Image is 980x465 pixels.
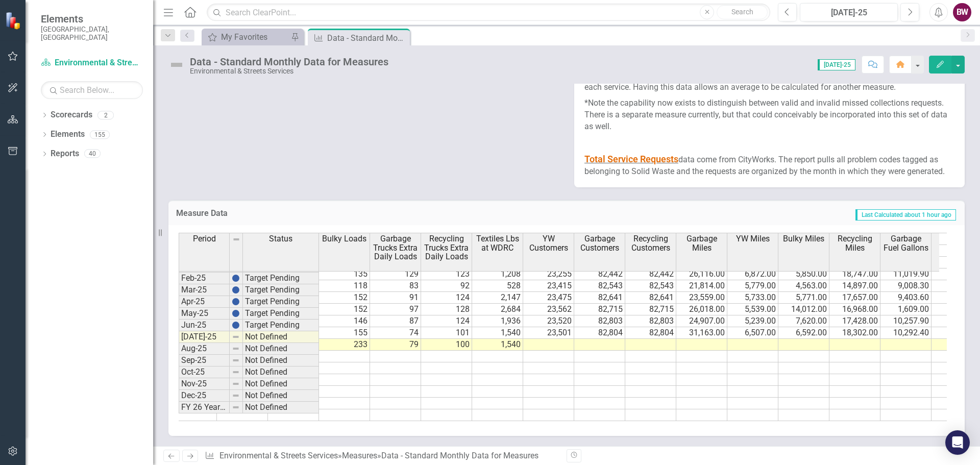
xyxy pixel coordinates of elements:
td: 18,302.00 [829,327,880,339]
td: 11,019.90 [880,268,932,280]
td: Target Pending [243,296,319,308]
span: Last Calculated about 1 hour ago [855,209,956,221]
td: 123 [421,268,472,280]
a: Elements [51,129,85,140]
td: FY 26 Year End [179,402,230,413]
div: My Favorites [221,31,288,43]
div: » » [205,450,559,462]
td: 82,715 [625,304,676,315]
img: 8DAGhfEEPCf229AAAAAElFTkSuQmCC [232,391,240,400]
td: 5,771.00 [778,292,829,304]
span: [DATE]-25 [818,59,855,70]
td: 26,018.00 [676,304,727,315]
td: 4,563.00 [778,280,829,292]
div: Data - Standard Monthly Data for Measures [327,32,407,44]
span: Period [193,234,216,243]
td: 528 [472,280,523,292]
img: 8DAGhfEEPCf229AAAAAElFTkSuQmCC [232,345,240,353]
span: Search [731,8,753,16]
td: 129 [370,268,421,280]
a: Environmental & Streets Services [41,57,143,69]
td: 83 [370,280,421,292]
td: 82,641 [574,292,625,304]
td: 91 [370,292,421,304]
img: BgCOk07PiH71IgAAAABJRU5ErkJggg== [232,309,240,317]
td: Nov-25 [179,378,230,390]
td: 124 [421,315,472,327]
td: 10,292.40 [880,327,932,339]
span: YW Miles [736,234,770,243]
td: 146 [319,315,370,327]
td: 14,012.00 [778,304,829,315]
td: 31,163.00 [676,327,727,339]
img: ClearPoint Strategy [5,12,23,30]
span: Recycling Trucks Extra Daily Loads [423,234,470,261]
img: BgCOk07PiH71IgAAAABJRU5ErkJggg== [232,274,240,282]
td: Not Defined [243,355,319,366]
button: [DATE]-25 [800,3,898,21]
td: 5,539.00 [727,304,778,315]
td: 82,804 [574,327,625,339]
td: 92 [421,280,472,292]
span: Total Service Requests [584,154,678,164]
td: 118 [319,280,370,292]
button: Search [717,5,768,19]
img: 8DAGhfEEPCf229AAAAAElFTkSuQmCC [232,380,240,388]
img: 8DAGhfEEPCf229AAAAAElFTkSuQmCC [232,235,240,243]
td: Not Defined [243,378,319,390]
td: 9,403.60 [880,292,932,304]
td: 1,208 [472,268,523,280]
td: 21,814.00 [676,280,727,292]
td: Dec-25 [179,390,230,402]
button: BW [953,3,971,21]
div: Environmental & Streets Services [190,67,388,75]
img: 8DAGhfEEPCf229AAAAAElFTkSuQmCC [232,356,240,364]
td: 6,592.00 [778,327,829,339]
td: Jun-25 [179,320,230,331]
a: Measures [342,451,377,460]
td: 5,733.00 [727,292,778,304]
td: 128 [421,304,472,315]
td: 5,850.00 [778,268,829,280]
td: 1,540 [472,339,523,351]
td: 82,715 [574,304,625,315]
a: My Favorites [204,31,288,43]
span: Bulky Miles [783,234,824,243]
td: 82,543 [625,280,676,292]
img: 8DAGhfEEPCf229AAAAAElFTkSuQmCC [232,368,240,376]
td: 2,684 [472,304,523,315]
td: 23,475 [523,292,574,304]
span: Garbage Fuel Gallons [883,234,929,252]
td: 82,442 [625,268,676,280]
span: Status [269,234,292,243]
span: YW Customers [525,234,572,252]
p: *Note the capability now exists to distinguish between valid and invalid missed collections reque... [584,95,954,135]
td: 97 [370,304,421,315]
td: 87 [370,315,421,327]
td: 10,257.90 [880,315,932,327]
a: Scorecards [51,109,92,121]
td: 2,147 [472,292,523,304]
td: 24,907.00 [676,315,727,327]
td: 23,415 [523,280,574,292]
td: 7,620.00 [778,315,829,327]
td: 82,803 [574,315,625,327]
td: 18,747.00 [829,268,880,280]
td: Not Defined [243,402,319,413]
td: Target Pending [243,320,319,331]
td: [DATE]-25 [179,331,230,343]
td: 1,609.00 [880,304,932,315]
span: Garbage Trucks Extra Daily Loads [372,234,419,261]
img: Not Defined [168,57,185,73]
span: Recycling Miles [831,234,878,252]
td: 82,641 [625,292,676,304]
p: data come from CityWorks. The report pulls all problem codes tagged as belonging to Solid Waste a... [584,151,954,178]
td: 124 [421,292,472,304]
div: 155 [90,130,110,139]
td: Target Pending [243,308,319,320]
div: 2 [97,111,114,119]
td: 233 [319,339,370,351]
td: 23,559.00 [676,292,727,304]
td: 17,657.00 [829,292,880,304]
